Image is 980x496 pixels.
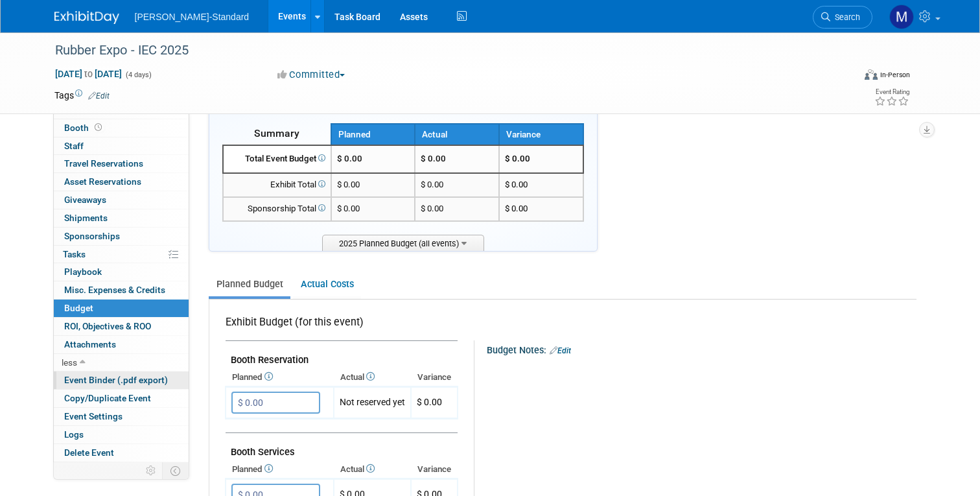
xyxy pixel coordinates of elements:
[54,155,189,172] a: Travel Reservations
[64,176,141,187] span: Asset Reservations
[54,281,189,299] a: Misc. Expenses & Credits
[82,69,95,79] span: to
[64,339,116,349] span: Attachments
[92,123,104,132] span: Booth not reserved yet
[54,68,122,80] span: [DATE] [DATE]
[54,318,189,335] a: ROI, Objectives & ROO
[62,357,77,368] span: less
[505,154,530,163] span: $ 0.00
[229,203,325,215] div: Sponsorship Total
[226,315,452,337] div: Exhibit Budget (for this event)
[54,137,189,155] a: Staff
[162,462,189,479] td: Toggle Event Tabs
[54,191,189,209] a: Giveaways
[54,246,189,263] a: Tasks
[411,460,458,478] th: Variance
[415,173,499,197] td: $ 0.00
[337,154,362,163] span: $ 0.00
[54,89,110,102] td: Tags
[64,447,114,458] span: Delete Event
[54,173,189,191] a: Asset Reservations
[254,127,299,139] span: Summary
[880,70,910,80] div: In-Person
[334,460,411,478] th: Actual
[830,12,860,22] span: Search
[226,368,334,386] th: Planned
[64,393,151,403] span: Copy/Duplicate Event
[54,426,189,443] a: Logs
[88,91,110,100] a: Edit
[64,158,143,169] span: Travel Reservations
[54,300,189,317] a: Budget
[54,354,189,372] a: less
[64,429,84,440] span: Logs
[64,195,106,205] span: Giveaways
[784,67,910,87] div: Event Format
[209,272,290,296] a: Planned Budget
[415,124,499,145] th: Actual
[293,272,361,296] a: Actual Costs
[51,39,837,62] div: Rubber Expo - IEC 2025
[865,69,878,80] img: Format-Inperson.png
[64,321,151,331] span: ROI, Objectives & ROO
[140,462,163,479] td: Personalize Event Tab Strip
[499,124,583,145] th: Variance
[813,6,872,29] a: Search
[273,68,350,82] button: Committed
[54,11,119,24] img: ExhibitDay
[54,408,189,425] a: Event Settings
[415,145,499,173] td: $ 0.00
[64,231,120,241] span: Sponsorships
[550,346,571,355] a: Edit
[64,285,165,295] span: Misc. Expenses & Credits
[487,340,915,357] div: Budget Notes:
[226,341,458,369] td: Booth Reservation
[64,266,102,277] span: Playbook
[874,89,909,95] div: Event Rating
[64,213,108,223] span: Shipments
[334,387,411,419] td: Not reserved yet
[331,124,415,145] th: Planned
[135,12,250,22] span: [PERSON_NAME]-Standard
[54,372,189,389] a: Event Binder (.pdf export)
[64,375,168,385] span: Event Binder (.pdf export)
[337,204,360,213] span: $ 0.00
[54,209,189,227] a: Shipments
[226,460,334,478] th: Planned
[64,123,104,133] span: Booth
[415,197,499,221] td: $ 0.00
[229,153,325,165] div: Total Event Budget
[54,263,189,281] a: Playbook
[226,433,458,461] td: Booth Services
[334,368,411,386] th: Actual
[54,444,189,462] a: Delete Event
[322,235,484,251] span: 2025 Planned Budget (all events)
[54,119,189,137] a: Booth
[505,204,528,213] span: $ 0.00
[124,71,152,79] span: (4 days)
[417,397,442,407] span: $ 0.00
[54,336,189,353] a: Attachments
[64,303,93,313] span: Budget
[54,390,189,407] a: Copy/Duplicate Event
[337,180,360,189] span: $ 0.00
[411,368,458,386] th: Variance
[63,249,86,259] span: Tasks
[229,179,325,191] div: Exhibit Total
[54,228,189,245] a: Sponsorships
[64,141,84,151] span: Staff
[889,5,914,29] img: Michael Crawford
[64,411,122,421] span: Event Settings
[505,180,528,189] span: $ 0.00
